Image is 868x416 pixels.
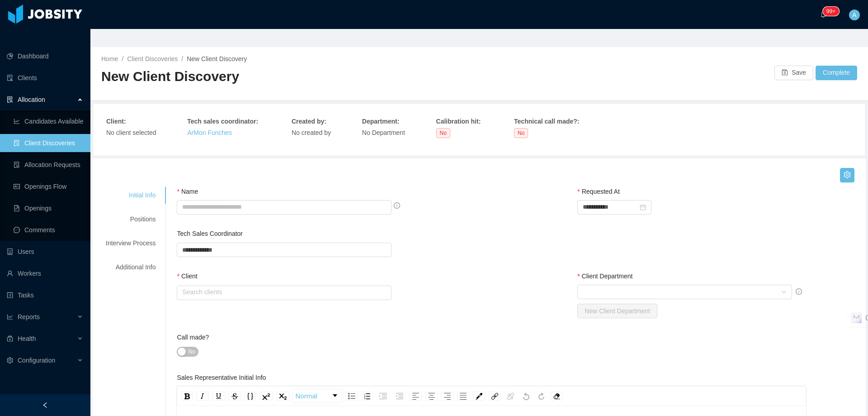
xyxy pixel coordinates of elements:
span: No [514,128,528,138]
button: New Client Department [577,304,657,318]
span: Reports [18,313,40,320]
div: Ordered [362,392,373,401]
i: icon: line-chart [7,314,13,320]
div: rdw-link-control [487,389,519,403]
span: A [852,10,856,20]
i: icon: left [42,402,48,408]
div: Remove [551,392,563,401]
i: icon: medicine-box [7,335,13,342]
span: New Client Discovery [187,55,247,62]
div: rdw-remove-control [549,389,565,403]
label: Requested At [577,188,620,195]
div: Initial Info [95,187,166,204]
a: Home [101,55,118,62]
div: rdw-color-picker [471,389,487,403]
a: Client Discoveries [127,55,178,62]
div: Unlink [505,392,517,401]
div: Additional Info [95,259,166,276]
label: Client [177,273,197,280]
a: icon: userWorkers [7,264,83,282]
div: rdw-dropdown [292,389,342,403]
div: Unordered [345,392,358,401]
div: rdw-history-control [519,389,549,403]
strong: Client : [106,118,126,125]
div: Center [425,392,438,401]
span: info-circle [796,288,802,295]
div: Indent [377,392,390,401]
div: Justify [457,392,469,401]
a: icon: idcardOpenings Flow [14,177,83,196]
span: Health [18,335,36,342]
a: icon: auditClients [7,69,83,87]
a: icon: file-searchClient Discoveries [14,134,83,152]
strong: Tech sales coordinator : [187,118,258,125]
div: Underline [212,392,225,401]
label: Call made? [177,334,209,341]
div: rdw-list-control [344,389,408,403]
div: Left [410,392,422,401]
span: Client Department [582,273,633,280]
i: icon: setting [7,357,13,363]
span: / [122,55,123,62]
input: Name [177,200,392,215]
a: icon: pie-chartDashboard [7,47,83,65]
span: No [436,128,450,138]
a: icon: file-doneAllocation Requests [14,156,83,174]
div: Link [489,392,501,401]
strong: Technical call made? : [514,118,579,125]
span: No created by [292,129,331,136]
div: rdw-inline-control [179,389,291,403]
div: Interview Process [95,235,166,252]
label: Tech Sales Coordinator [177,230,243,237]
strong: Created by : [292,118,326,125]
label: Name [177,188,198,195]
span: New Client Discovery [101,69,239,84]
div: Positions [95,211,166,228]
span: No client selected [106,129,156,136]
button: icon: saveSave [774,66,813,80]
i: icon: solution [7,96,13,103]
a: icon: messageComments [14,221,83,239]
a: ArMon Funches [187,129,232,136]
button: Call made? [177,347,198,357]
span: No [188,347,195,356]
a: icon: robotUsers [7,243,83,261]
span: Allocation [18,96,45,103]
div: Outdent [393,392,406,401]
div: Bold [181,392,193,401]
span: / [181,55,183,62]
a: Block Type [293,390,342,402]
label: Sales Representative Initial Info [177,374,266,381]
div: Italic [196,392,209,401]
a: icon: line-chartCandidates Available [14,112,83,130]
i: icon: calendar [640,204,646,210]
strong: Department : [362,118,399,125]
span: Configuration [18,357,55,364]
a: icon: file-textOpenings [14,199,83,217]
button: Complete [816,66,857,80]
div: Redo [536,392,547,401]
span: info-circle [394,202,400,209]
div: Strikethrough [229,392,241,401]
div: Right [441,392,453,401]
button: icon: setting [840,168,854,182]
div: rdw-block-control [291,389,344,403]
div: Superscript [259,392,273,401]
strong: Calibration hit : [436,118,481,125]
div: rdw-toolbar [177,386,806,406]
div: Monospace [245,392,256,401]
div: rdw-textalign-control [408,389,471,403]
div: Subscript [276,392,289,401]
span: Normal [295,391,317,402]
div: Undo [520,392,532,401]
a: icon: profileTasks [7,286,83,304]
span: No Department [362,129,405,136]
